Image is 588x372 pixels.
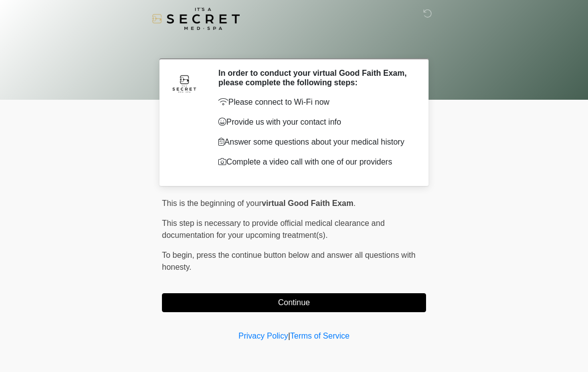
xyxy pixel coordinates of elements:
[239,332,289,340] a: Privacy Policy
[152,7,240,30] img: It's A Secret Med Spa Logo
[218,136,411,148] p: Answer some questions about your medical history
[162,293,426,312] button: Continue
[288,332,290,340] a: |
[218,68,411,87] h2: In order to conduct your virtual Good Faith Exam, please complete the following steps:
[154,36,434,54] h1: ‎ ‎
[162,251,196,259] span: To begin,
[218,116,411,128] p: Provide us with your contact info
[162,251,416,271] span: press the continue button below and answer all questions with honesty.
[169,68,199,98] img: Agent Avatar
[162,199,262,207] span: This is the beginning of your
[353,199,355,207] span: .
[290,332,349,340] a: Terms of Service
[218,96,411,108] p: Please connect to Wi-Fi now
[218,156,411,168] p: Complete a video call with one of our providers
[162,219,385,239] span: This step is necessary to provide official medical clearance and documentation for your upcoming ...
[262,199,353,207] strong: virtual Good Faith Exam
